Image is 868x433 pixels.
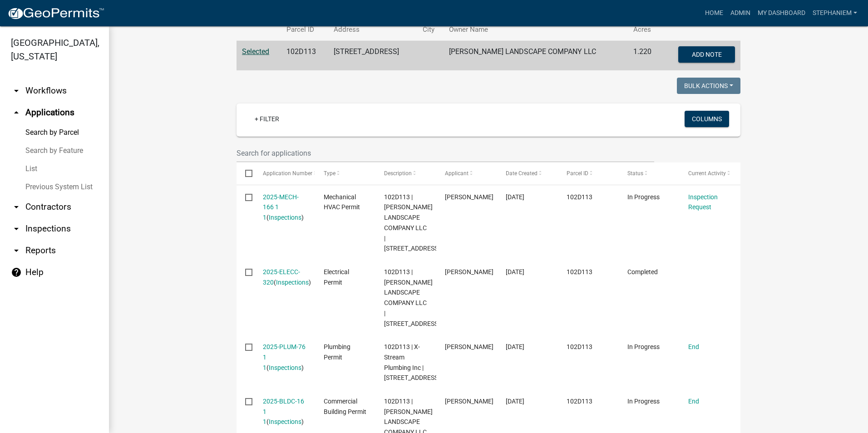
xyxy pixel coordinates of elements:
[269,214,301,221] a: Inspections
[627,170,643,177] span: Status
[558,162,619,184] datatable-header-cell: Parcel ID
[263,192,306,223] div: ( )
[263,170,312,177] span: Application Number
[384,193,440,252] span: 102D113 | GRIMES LANDSCAPE COMPANY LLC | 354 Pine Street Lane
[445,170,469,177] span: Applicant
[11,202,22,212] i: arrow_drop_down
[445,193,493,201] span: Haden Wilson
[506,193,524,201] span: 07/11/2025
[678,46,735,63] button: Add Note
[281,19,328,40] th: Parcel ID
[567,268,592,276] span: 102D113
[324,343,350,361] span: Plumbing Permit
[754,5,809,22] a: My Dashboard
[445,398,493,405] span: Brandon Burgess
[685,111,729,127] button: Columns
[328,19,417,40] th: Address
[691,51,721,58] span: Add Note
[567,193,592,201] span: 102D113
[445,268,493,276] span: Corey Dobbs
[11,223,22,234] i: arrow_drop_down
[506,268,524,276] span: 06/27/2025
[688,170,726,177] span: Current Activity
[567,343,592,350] span: 102D113
[417,19,444,40] th: City
[263,342,306,373] div: ( )
[324,268,349,286] span: Electrical Permit
[627,343,660,350] span: In Progress
[444,19,628,40] th: Owner Name
[627,398,660,405] span: In Progress
[688,343,699,350] a: End
[263,193,299,221] a: 2025-MECH-166 1 1
[444,41,628,71] td: [PERSON_NAME] LANDSCAPE COMPANY LLC
[263,398,304,426] a: 2025-BLDC-16 1 1
[263,343,306,371] a: 2025-PLUM-76 1 1
[497,162,558,184] datatable-header-cell: Date Created
[627,193,660,201] span: In Progress
[567,398,592,405] span: 102D113
[269,418,301,425] a: Inspections
[11,245,22,256] i: arrow_drop_down
[254,162,315,184] datatable-header-cell: Application Number
[242,47,269,56] a: Selected
[237,144,654,162] input: Search for applications
[384,170,412,177] span: Description
[628,41,662,71] td: 1.220
[809,5,861,22] a: StephanieM
[384,343,440,381] span: 102D113 | X-Stream Plumbing Inc | 106 LAKEVIEW EST DR
[269,364,301,371] a: Inspections
[628,19,662,40] th: Acres
[688,398,699,405] a: End
[276,279,309,286] a: Inspections
[247,111,286,127] a: + Filter
[375,162,436,184] datatable-header-cell: Description
[263,396,306,427] div: ( )
[324,398,366,415] span: Commercial Building Permit
[384,268,440,327] span: 102D113 | GRIMES LANDSCAPE COMPANY LLC | 195 Rose Creek Road
[237,162,254,184] datatable-header-cell: Select
[506,170,538,177] span: Date Created
[506,343,524,350] span: 04/11/2025
[315,162,375,184] datatable-header-cell: Type
[506,398,524,405] span: 03/10/2025
[688,193,718,211] a: Inspection Request
[619,162,680,184] datatable-header-cell: Status
[680,162,740,184] datatable-header-cell: Current Activity
[11,85,22,96] i: arrow_drop_down
[328,41,417,71] td: [STREET_ADDRESS]
[263,267,306,288] div: ( )
[445,343,493,350] span: Michael Rogeres
[11,267,22,278] i: help
[677,78,740,94] button: Bulk Actions
[263,268,300,286] a: 2025-ELECC-320
[436,162,497,184] datatable-header-cell: Applicant
[324,193,360,211] span: Mechanical HVAC Permit
[627,268,658,276] span: Completed
[324,170,335,177] span: Type
[727,5,754,22] a: Admin
[281,41,328,71] td: 102D113
[701,5,727,22] a: Home
[11,107,22,118] i: arrow_drop_up
[567,170,588,177] span: Parcel ID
